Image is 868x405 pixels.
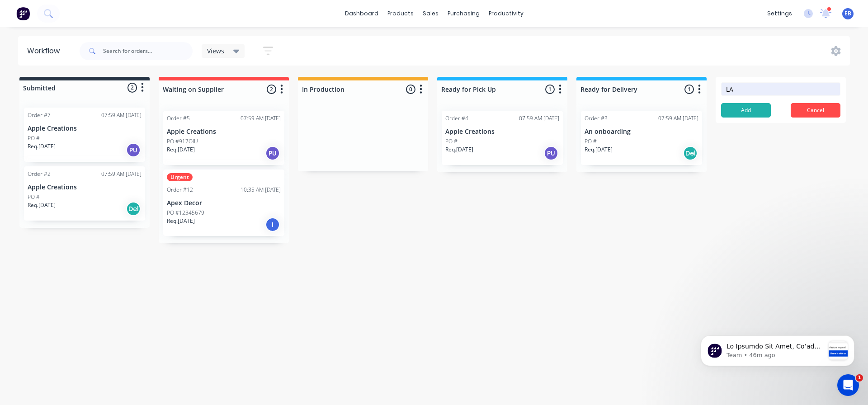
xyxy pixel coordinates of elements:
div: Order #507:59 AM [DATE]Apple CreationsPO #917OIUReq.[DATE]PU [163,111,284,165]
span: Views [207,46,224,56]
p: Apple Creations [445,128,559,136]
p: An onboarding [585,128,698,136]
div: productivity [484,7,528,20]
p: Req. [DATE] [445,146,473,154]
div: 07:59 AM [DATE] [519,114,559,122]
a: dashboard [340,7,383,20]
p: PO # [445,137,458,146]
div: Order #3 [585,114,608,122]
div: 10:35 AM [DATE] [241,186,281,194]
button: Add [721,103,771,118]
p: PO # [28,193,40,201]
div: 07:59 AM [DATE] [101,111,142,119]
p: Req. [DATE] [167,217,195,225]
div: Order #707:59 AM [DATE]Apple CreationsPO #Req.[DATE]PU [24,108,145,162]
div: PU [544,146,558,160]
div: 07:59 AM [DATE] [101,170,142,178]
div: Order #207:59 AM [DATE]Apple CreationsPO #Req.[DATE]Del [24,166,145,221]
div: products [383,7,418,20]
span: EB [844,9,851,18]
p: PO #12345679 [167,209,204,217]
div: Del [126,202,141,216]
div: Order #2 [28,170,51,178]
p: Apex Decor [167,199,281,207]
p: PO #917OIU [167,137,198,146]
div: Order #5 [167,114,190,122]
img: Factory [16,7,30,20]
p: PO # [28,134,40,142]
div: Urgent [167,173,193,181]
div: Order #307:59 AM [DATE]An onboardingPO #Req.[DATE]Del [581,111,702,165]
p: Message from Team, sent 46m ago [39,34,137,42]
div: Order #407:59 AM [DATE]Apple CreationsPO #Req.[DATE]PU [442,111,563,165]
p: Apple Creations [28,184,142,191]
p: Apple Creations [167,128,281,136]
p: Req. [DATE] [585,146,613,154]
div: PU [126,143,141,157]
div: Order #7 [28,111,51,119]
iframe: Intercom notifications message [687,317,868,381]
div: Order #12 [167,186,193,194]
div: PU [265,146,280,160]
div: UrgentOrder #1210:35 AM [DATE]Apex DecorPO #12345679Req.[DATE]I [163,170,284,236]
div: 07:59 AM [DATE] [658,114,698,122]
p: PO # [585,137,597,146]
span: 1 [856,374,863,381]
button: Cancel [791,103,840,118]
p: Req. [DATE] [28,201,56,209]
iframe: Intercom live chat [837,374,859,396]
input: Enter column name… [721,82,840,96]
div: purchasing [443,7,484,20]
div: I [265,217,280,232]
div: Workflow [27,46,64,57]
p: Apple Creations [28,125,142,132]
div: 07:59 AM [DATE] [241,114,281,122]
input: Search for orders... [103,42,193,60]
div: settings [763,7,797,20]
p: Req. [DATE] [167,146,195,154]
p: Req. [DATE] [28,142,56,151]
div: sales [418,7,443,20]
div: Del [683,146,698,160]
div: Order #4 [445,114,468,122]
